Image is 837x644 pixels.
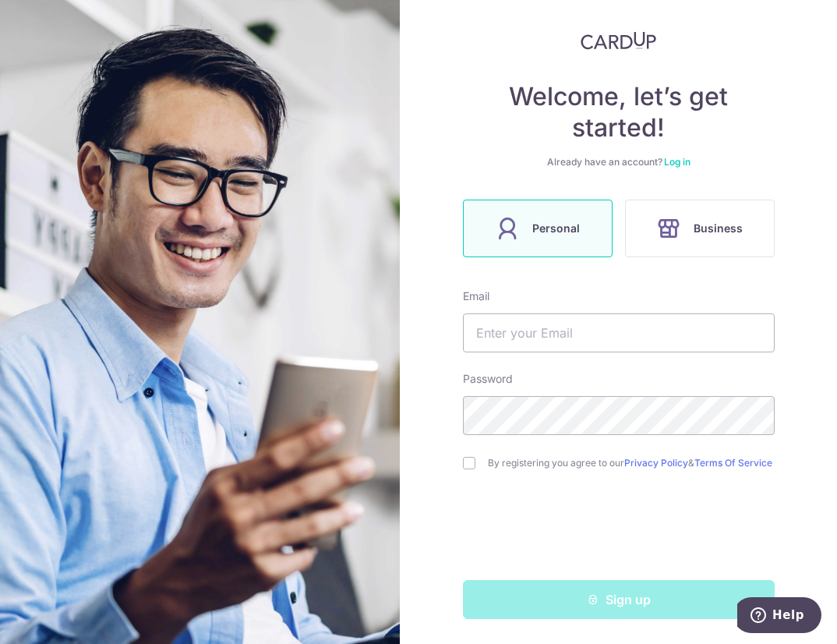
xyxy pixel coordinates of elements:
[463,371,513,387] label: Password
[488,457,775,469] label: By registering you agree to our &
[694,219,743,238] span: Business
[581,31,657,50] img: CardUp Logo
[463,156,775,168] div: Already have an account?
[532,219,580,238] span: Personal
[463,81,775,143] h4: Welcome, let’s get started!
[457,200,619,257] a: Personal
[694,457,772,469] a: Terms Of Service
[463,288,489,304] label: Email
[463,313,775,352] input: Enter your Email
[664,156,690,168] a: Log in
[624,457,688,469] a: Privacy Policy
[619,200,781,257] a: Business
[737,597,821,636] iframe: Opens a widget where you can find more information
[500,501,737,561] iframe: reCAPTCHA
